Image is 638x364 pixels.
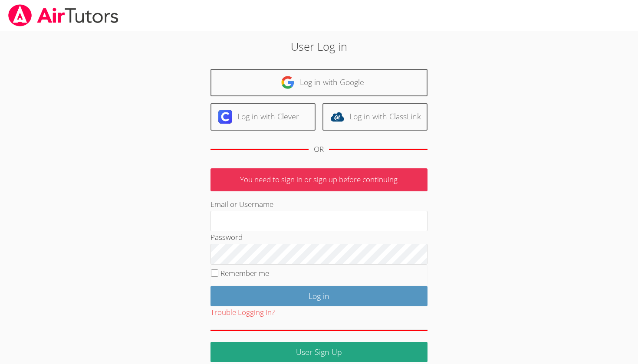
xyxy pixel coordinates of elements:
[210,168,428,191] p: You need to sign in or sign up before continuing
[281,75,295,89] img: google-logo-50288ca7cdecda66e5e0955fdab243c47b7ad437acaf1139b6f446037453330a.svg
[314,143,324,156] div: OR
[218,110,232,124] img: clever-logo-6eab21bc6e7a338710f1a6ff85c0baf02591cd810cc4098c63d3a4b26e2feb20.svg
[210,69,428,96] a: Log in with Google
[220,268,269,278] label: Remember me
[210,199,273,209] label: Email or Username
[322,103,428,131] a: Log in with ClassLink
[210,103,316,131] a: Log in with Clever
[7,4,119,26] img: airtutors_banner-c4298cdbf04f3fff15de1276eac7730deb9818008684d7c2e4769d2f7ddbe033.png
[210,306,275,319] button: Trouble Logging In?
[147,38,491,55] h2: User Log in
[210,232,243,242] label: Password
[210,286,428,306] input: Log in
[330,110,344,124] img: classlink-logo-d6bb404cc1216ec64c9a2012d9dc4662098be43eaf13dc465df04b49fa7ab582.svg
[210,342,428,362] a: User Sign Up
